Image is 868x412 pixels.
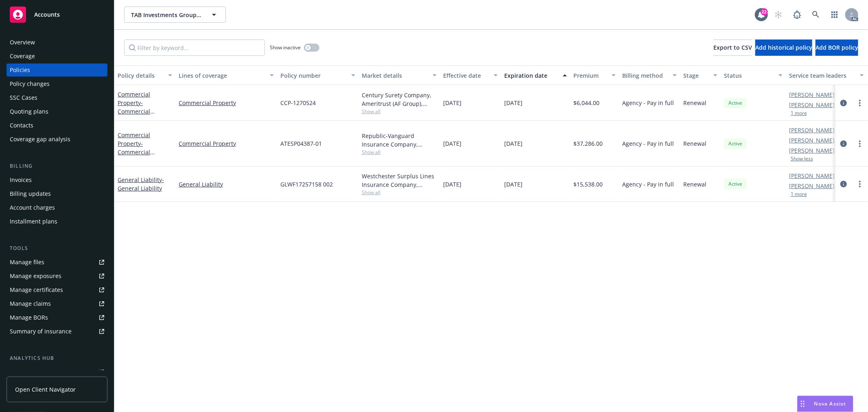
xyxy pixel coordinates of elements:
a: Manage exposures [7,270,107,283]
div: Billing updates [10,187,51,200]
a: more [855,179,865,189]
a: Commercial Property [118,131,169,190]
div: Stage [683,71,708,80]
a: Invoices [7,173,107,186]
div: Installment plans [10,215,57,228]
button: Status [721,66,786,85]
div: Overview [10,36,35,49]
a: Overview [7,36,107,49]
div: Manage BORs [10,311,48,324]
div: Quoting plans [10,105,48,118]
span: Active [727,99,743,107]
div: Account charges [10,201,55,214]
button: Add BOR policy [816,39,858,56]
div: Policy number [280,71,346,80]
a: circleInformation [839,179,848,189]
a: more [855,98,865,108]
a: Manage files [7,256,107,269]
a: General Liability [118,176,164,192]
span: Show all [362,108,437,115]
span: CCP-1270524 [280,99,316,107]
a: Summary of insurance [7,325,107,338]
div: Market details [362,71,428,80]
div: Westchester Surplus Lines Insurance Company, Chubb Group, RT Specialty Insurance Services, LLC (R... [362,172,437,189]
span: [DATE] [504,99,523,107]
div: Manage claims [10,297,51,310]
a: [PERSON_NAME] [789,182,835,190]
button: Stage [680,66,721,85]
div: Service team leaders [789,71,855,80]
div: Policies [10,64,30,77]
div: Lines of coverage [179,71,265,80]
a: Manage certificates [7,283,107,296]
span: [DATE] [504,180,523,188]
span: Renewal [683,139,706,148]
a: Commercial Property [179,99,274,107]
a: more [855,139,865,149]
div: Contacts [10,119,33,132]
div: Policy changes [10,77,50,90]
button: Premium [570,66,619,85]
span: Agency - Pay in full [622,180,674,188]
span: $6,044.00 [573,99,599,107]
span: Open Client Navigator [15,385,76,394]
span: Add historical policy [755,44,812,51]
div: Republic-Vanguard Insurance Company, AmTrust Financial Services, Amwins [362,131,437,149]
a: Report a Bug [789,7,805,23]
a: [PERSON_NAME] [789,171,835,180]
a: [PERSON_NAME] [789,90,835,99]
div: Expiration date [504,71,558,80]
div: Effective date [443,71,489,80]
div: Status [724,71,774,80]
a: circleInformation [839,139,848,149]
button: Export to CSV [713,39,752,56]
span: Show all [362,149,437,156]
button: 1 more [791,192,807,197]
div: Policy details [118,71,163,80]
a: Switch app [826,7,843,23]
button: Show less [791,156,813,161]
a: Manage BORs [7,311,107,324]
a: Commercial Property [118,90,169,132]
span: [DATE] [443,139,461,148]
a: Account charges [7,201,107,214]
a: Coverage gap analysis [7,133,107,146]
a: Policies [7,64,107,77]
button: Add historical policy [755,39,812,56]
a: Contacts [7,119,107,132]
div: Loss summary generator [10,366,77,379]
span: Export to CSV [713,44,752,51]
div: Analytics hub [7,354,107,362]
span: [DATE] [504,139,523,148]
button: TAB Investments Group LLC [124,7,226,23]
a: Accounts [7,3,107,26]
a: Installment plans [7,215,107,228]
button: Expiration date [501,66,570,85]
div: Manage certificates [10,283,63,296]
a: [PERSON_NAME] [789,146,835,155]
a: Loss summary generator [7,366,107,379]
button: 1 more [791,111,807,116]
div: Tools [7,244,107,252]
a: [PERSON_NAME] [789,126,835,134]
a: [PERSON_NAME] [789,101,835,109]
div: Invoices [10,173,32,186]
button: Effective date [440,66,501,85]
a: Manage claims [7,297,107,310]
span: Active [727,180,743,188]
div: Coverage gap analysis [10,133,70,146]
div: Premium [573,71,607,80]
a: Commercial Property [179,139,274,148]
span: [DATE] [443,99,461,107]
div: Summary of insurance [10,325,72,338]
a: Quoting plans [7,105,107,118]
span: Show inactive [270,44,301,51]
span: Show all [362,189,437,196]
span: Nova Assist [814,400,846,407]
a: General Liability [179,180,274,188]
span: Add BOR policy [816,44,858,51]
a: Coverage [7,50,107,63]
button: Lines of coverage [175,66,277,85]
span: $37,286.00 [573,139,603,148]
